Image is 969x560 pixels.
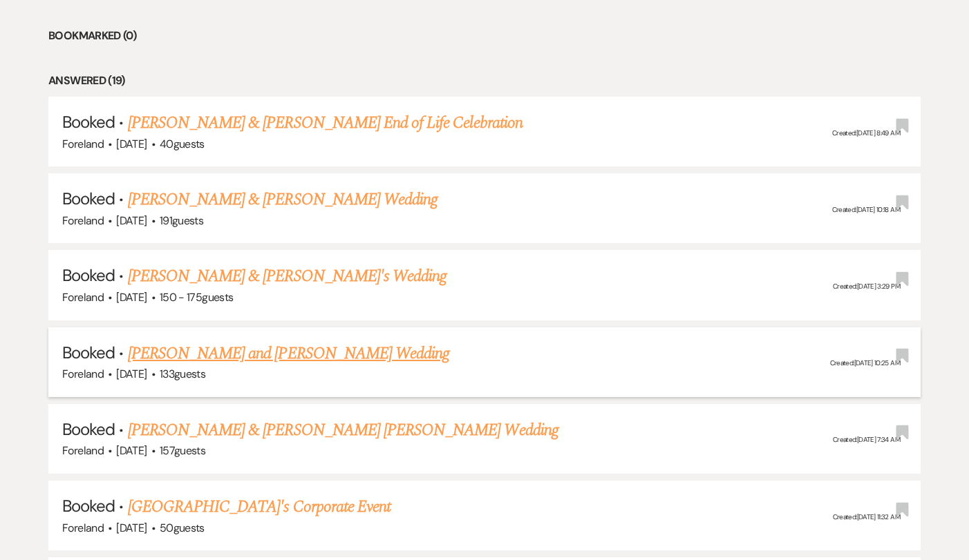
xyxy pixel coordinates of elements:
[833,512,900,521] span: Created: [DATE] 11:32 AM
[160,137,205,151] span: 40 guests
[833,436,900,445] span: Created: [DATE] 7:34 AM
[48,27,921,45] li: Bookmarked (0)
[160,290,233,305] span: 150 - 175 guests
[62,111,115,133] span: Booked
[116,213,147,228] span: [DATE]
[62,188,115,209] span: Booked
[116,521,147,535] span: [DATE]
[128,418,558,443] a: [PERSON_NAME] & [PERSON_NAME] [PERSON_NAME] Wedding
[833,282,900,291] span: Created: [DATE] 3:29 PM
[62,495,115,516] span: Booked
[160,443,205,458] span: 157 guests
[128,264,447,289] a: [PERSON_NAME] & [PERSON_NAME]'s Wedding
[832,128,900,137] span: Created: [DATE] 8:49 AM
[62,264,115,286] span: Booked
[128,341,450,366] a: [PERSON_NAME] and [PERSON_NAME] Wedding
[62,137,104,151] span: Foreland
[62,290,104,305] span: Foreland
[128,494,391,519] a: [GEOGRAPHIC_DATA]'s Corporate Event
[116,137,147,151] span: [DATE]
[116,443,147,458] span: [DATE]
[116,367,147,381] span: [DATE]
[128,110,523,135] a: [PERSON_NAME] & [PERSON_NAME] End of Life Celebration
[832,205,900,214] span: Created: [DATE] 10:18 AM
[62,213,104,228] span: Foreland
[160,521,205,535] span: 50 guests
[116,290,147,305] span: [DATE]
[62,342,115,363] span: Booked
[62,521,104,535] span: Foreland
[160,367,205,381] span: 133 guests
[62,367,104,381] span: Foreland
[830,358,900,367] span: Created: [DATE] 10:25 AM
[62,418,115,440] span: Booked
[128,187,438,212] a: [PERSON_NAME] & [PERSON_NAME] Wedding
[62,443,104,458] span: Foreland
[48,72,921,90] li: Answered (19)
[160,213,203,228] span: 191 guests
